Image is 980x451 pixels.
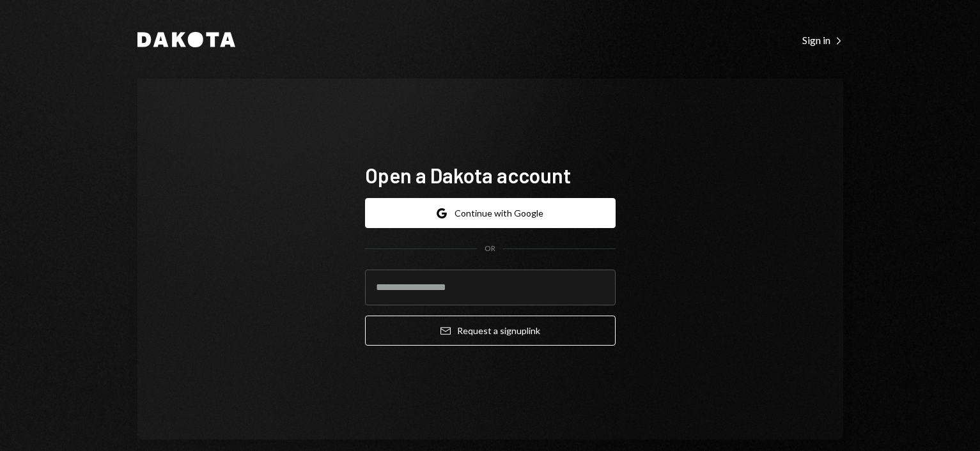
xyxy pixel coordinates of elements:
a: Sign in [802,33,843,47]
button: Continue with Google [365,198,616,228]
h1: Open a Dakota account [365,162,616,188]
button: Request a signuplink [365,316,616,346]
div: Sign in [802,34,843,47]
div: OR [485,243,495,254]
